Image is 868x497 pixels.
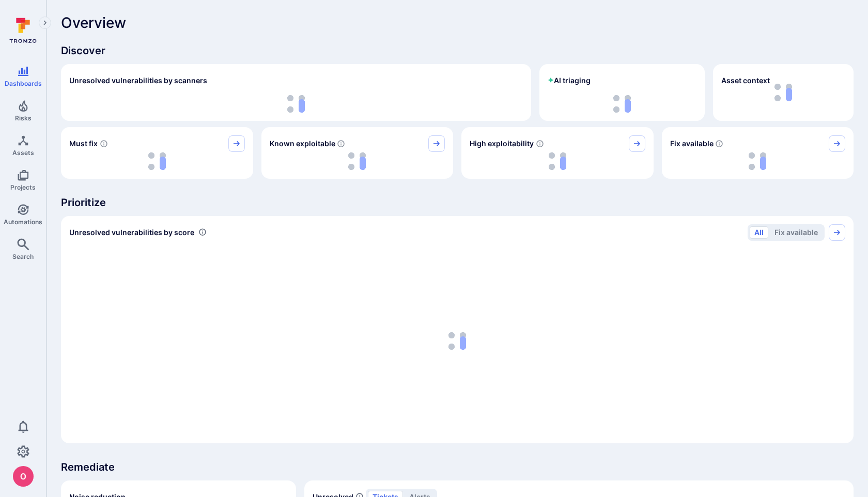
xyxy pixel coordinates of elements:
[461,127,654,179] div: High exploitability
[69,227,194,238] span: Unresolved vulnerabilities by score
[549,152,566,170] img: Loading...
[61,195,854,210] span: Prioritize
[270,152,445,170] div: loading spinner
[670,152,846,170] div: loading spinner
[470,152,645,170] div: loading spinner
[61,127,253,179] div: Must fix
[15,114,32,122] span: Risks
[749,152,766,170] img: Loading...
[337,139,345,148] svg: Confirmed exploitable by KEV
[715,139,723,148] svg: Vulnerabilities with fix available
[470,138,534,149] span: High exploitability
[348,152,366,170] img: Loading...
[41,19,49,27] i: Expand navigation menu
[69,152,245,170] div: loading spinner
[61,43,854,58] span: Discover
[10,183,36,191] span: Projects
[69,75,207,86] h2: Unresolved vulnerabilities by scanners
[548,95,696,113] div: loading spinner
[261,127,454,179] div: Known exploitable
[536,139,544,148] svg: EPSS score ≥ 0.7
[69,95,523,113] div: loading spinner
[12,253,34,260] span: Search
[662,127,854,179] div: Fix available
[5,80,42,87] span: Dashboards
[39,17,51,29] button: Expand navigation menu
[69,138,98,149] span: Must fix
[69,247,845,435] div: loading spinner
[100,139,108,148] svg: Risk score >=40 , missed SLA
[750,226,768,239] button: All
[448,332,466,350] img: Loading...
[548,75,591,86] h2: AI triaging
[4,218,42,226] span: Automations
[13,466,34,487] img: ACg8ocJcCe-YbLxGm5tc0PuNRxmgP8aEm0RBXn6duO8aeMVK9zjHhw=s96-c
[770,226,823,239] button: Fix available
[287,95,305,113] img: Loading...
[721,75,770,86] span: Asset context
[613,95,631,113] img: Loading...
[198,227,207,238] div: Number of vulnerabilities in status 'Open' 'Triaged' and 'In process' grouped by score
[13,466,34,487] div: oleg malkov
[270,138,335,149] span: Known exploitable
[148,152,166,170] img: Loading...
[12,149,34,157] span: Assets
[61,14,126,31] span: Overview
[61,460,854,474] span: Remediate
[670,138,714,149] span: Fix available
